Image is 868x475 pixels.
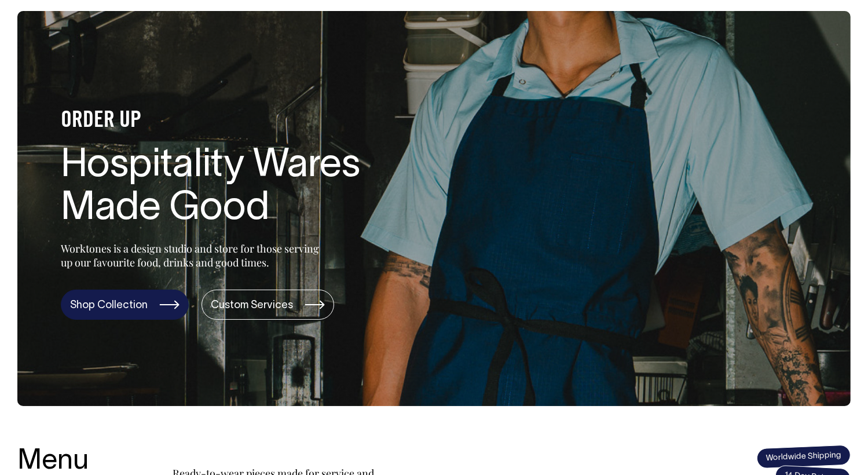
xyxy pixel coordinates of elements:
[202,290,334,320] a: Custom Services
[756,444,851,469] span: Worldwide Shipping
[61,145,431,232] h1: Hospitality Wares Made Good
[61,242,324,269] p: Worktones is a design studio and store for those serving up our favourite food, drinks and good t...
[61,109,431,133] h4: ORDER UP
[61,290,189,320] a: Shop Collection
